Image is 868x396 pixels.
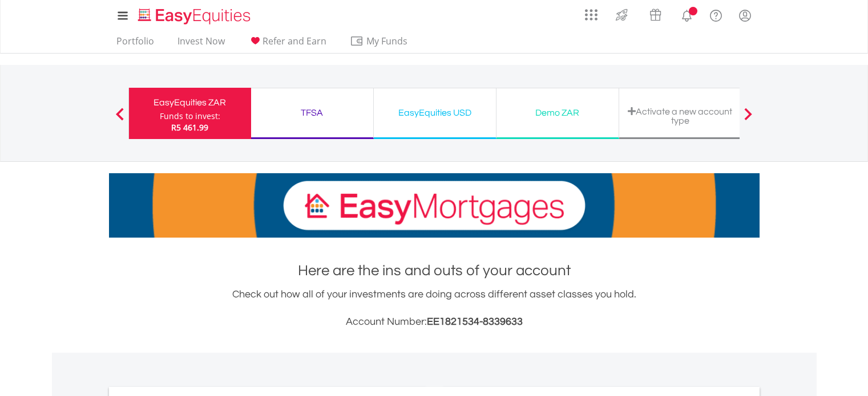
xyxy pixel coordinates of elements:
[160,111,220,122] div: Funds to invest:
[427,316,523,327] span: EE1821534-8339633
[350,34,425,48] span: My Funds
[244,35,331,53] a: Refer and Earn
[578,3,605,21] a: AppsGrid
[639,3,672,24] a: Vouchers
[646,6,665,24] img: vouchers-v2.svg
[730,3,760,28] a: My Profile
[109,287,760,330] div: Check out how all of your investments are doing across different asset classes you hold.
[258,105,366,121] div: TFSA
[263,35,326,47] span: Refer and Earn
[585,9,597,21] img: grid-menu-icon.svg
[381,105,489,121] div: EasyEquities USD
[109,173,760,238] img: EasyMortage Promotion Banner
[136,95,244,111] div: EasyEquities ZAR
[612,6,631,24] img: thrive-v2.svg
[136,7,255,26] img: EasyEquities_Logo.png
[109,314,760,330] h3: Account Number:
[672,3,701,26] a: Notifications
[173,35,229,53] a: Invest Now
[134,3,255,26] a: Home page
[109,260,760,281] h1: Here are the ins and outs of your account
[626,107,734,125] div: Activate a new account type
[112,35,159,53] a: Portfolio
[171,122,208,133] span: R5 461.99
[701,3,730,26] a: FAQ's and Support
[503,105,612,121] div: Demo ZAR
